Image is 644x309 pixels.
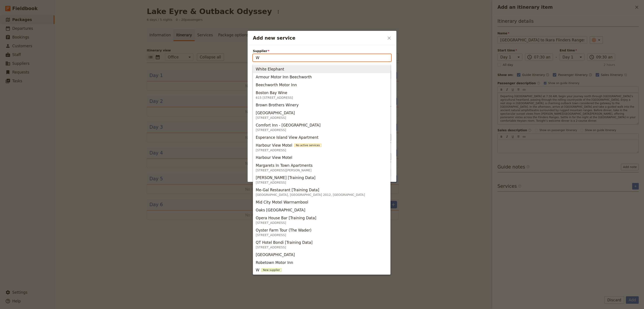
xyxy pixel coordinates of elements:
[294,144,322,147] span: No active services
[253,121,390,133] button: Comfort Inn - [GEOGRAPHIC_DATA][STREET_ADDRESS]
[253,267,390,274] button: W New supplier
[256,74,312,80] span: Armour Motor Inn Beechworth
[256,221,318,225] span: [STREET_ADDRESS]
[256,110,295,116] span: [GEOGRAPHIC_DATA]
[256,180,317,185] span: [STREET_ADDRESS]
[253,239,390,251] button: QT Hotel Bondi [Training Data][STREET_ADDRESS]
[256,240,313,245] span: QT Hotel Bondi [Training Data]
[256,155,292,160] span: Harbour View Motel
[256,187,319,193] span: Me-Gal Restaurant [Training Data]
[256,135,318,140] span: Esperance Island View Apartment
[253,141,390,154] button: Harbour View MotelNo active services[STREET_ADDRESS]
[253,251,390,259] button: [GEOGRAPHIC_DATA]
[256,102,299,108] span: Brown Brothers Winery
[261,268,282,272] span: New supplier
[253,81,390,89] button: Beechworth Motor Inn
[253,186,390,198] button: Me-Gal Restaurant [Training Data][GEOGRAPHIC_DATA], [GEOGRAPHIC_DATA] 2012, [GEOGRAPHIC_DATA]
[256,123,320,128] span: Comfort Inn - [GEOGRAPHIC_DATA]
[256,252,295,257] span: [GEOGRAPHIC_DATA]
[256,207,305,213] span: Oaks [GEOGRAPHIC_DATA]
[253,65,390,73] button: White Elephant
[253,174,390,186] button: [PERSON_NAME] [Training Data][STREET_ADDRESS]
[256,90,287,95] span: Boston Bay Wine
[253,73,390,81] button: Armour Motor Inn Beechworth
[256,128,322,132] span: [STREET_ADDRESS]
[256,260,293,265] span: Robetown Motor Inn
[256,67,284,72] span: White Elephant
[256,82,297,88] span: Beechworth Motor Inn
[253,35,385,41] h2: Add new service
[256,267,259,273] span: W
[256,55,388,60] input: Supplier
[385,34,393,42] button: Close dialog
[253,133,390,141] button: Esperance Island View Apartment
[253,101,390,109] button: Brown Brothers Winery
[256,148,322,152] span: [STREET_ADDRESS]
[256,245,314,249] span: [STREET_ADDRESS]
[256,193,365,197] span: [GEOGRAPHIC_DATA], [GEOGRAPHIC_DATA] 2012, [GEOGRAPHIC_DATA]
[253,49,391,53] span: Supplier
[253,226,390,239] button: Oyster Farm Tour (The Wader)[STREET_ADDRESS]
[253,206,390,214] button: Oaks [GEOGRAPHIC_DATA]
[256,228,311,233] span: Oyster Farm Tour (The Wader)
[253,154,390,162] button: Harbour View Motel
[256,233,313,237] span: [STREET_ADDRESS]
[253,162,390,174] button: Margarets In Town Apartments[STREET_ADDRESS][PERSON_NAME]
[256,163,313,168] span: Margarets In Town Apartments
[256,143,292,148] span: Harbour View Motel
[253,198,390,206] button: Mid City Motel Warrnambool
[256,168,314,172] span: [STREET_ADDRESS][PERSON_NAME]
[253,109,390,121] button: [GEOGRAPHIC_DATA][STREET_ADDRESS]
[253,259,390,267] button: Robetown Motor Inn
[256,215,316,221] span: Opera House Bar [Training Data]
[253,214,390,226] button: Opera House Bar [Training Data][STREET_ADDRESS]
[253,89,390,101] button: Boston Bay Wine615 [STREET_ADDRESS]
[256,116,297,120] span: [STREET_ADDRESS]
[256,200,308,205] span: Mid City Motel Warrnambool
[256,175,315,180] span: [PERSON_NAME] [Training Data]
[256,95,293,100] span: 615 [STREET_ADDRESS]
